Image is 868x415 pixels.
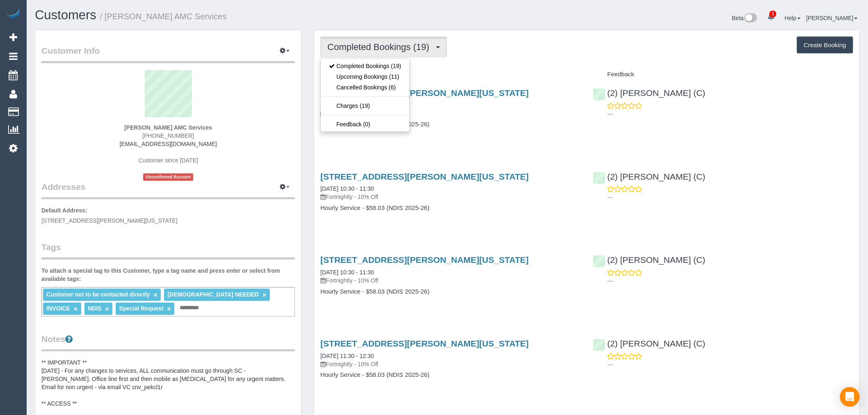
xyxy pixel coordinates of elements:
[41,333,295,351] legend: Notes
[320,193,580,201] p: Fortnightly - 10% Off
[321,82,409,93] a: Cancelled Bookings (6)
[35,8,96,22] a: Customers
[320,288,580,295] h4: Hourly Service - $58.03 (NDIS 2025-26)
[608,277,853,285] p: ---
[41,241,295,260] legend: Tags
[263,292,266,299] a: ×
[320,185,374,192] a: [DATE] 10:30 - 11:30
[321,61,409,71] a: Completed Bookings (19)
[139,157,198,164] span: Customer since [DATE]
[320,121,580,128] h4: Hourly Service - $58.03 (NDIS 2025-26)
[320,172,529,181] a: [STREET_ADDRESS][PERSON_NAME][US_STATE]
[5,8,21,20] img: Automaid Logo
[608,360,853,369] p: ---
[41,45,295,63] legend: Customer Info
[320,372,580,379] h4: Hourly Service - $58.03 (NDIS 2025-26)
[320,71,580,78] h4: Service
[770,11,777,17] span: 1
[74,306,78,312] a: ×
[321,100,409,111] a: Charges (19)
[105,306,109,312] a: ×
[593,255,706,265] a: (2) [PERSON_NAME] (C)
[153,292,157,299] a: ×
[593,71,853,78] h4: Feedback
[320,339,529,348] a: [STREET_ADDRESS][PERSON_NAME][US_STATE]
[320,88,529,98] a: [STREET_ADDRESS][PERSON_NAME][US_STATE]
[806,15,858,21] a: [PERSON_NAME]
[142,132,194,139] span: [PHONE_NUMBER]
[608,193,853,201] p: ---
[41,267,295,283] label: To attach a special tag to this Customer, type a tag name and press enter or select from availabl...
[320,255,529,265] a: [STREET_ADDRESS][PERSON_NAME][US_STATE]
[608,110,853,118] p: ---
[797,36,853,54] button: Create Booking
[593,339,706,348] a: (2) [PERSON_NAME] (C)
[119,305,163,312] span: Special Request
[320,353,374,359] a: [DATE] 11:30 - 12:30
[320,205,580,212] h4: Hourly Service - $58.03 (NDIS 2025-26)
[321,71,409,82] a: Upcoming Bookings (11)
[46,291,150,298] span: Customer not to be contacted directly
[320,36,447,57] button: Completed Bookings (19)
[124,124,212,131] strong: [PERSON_NAME] AMC Services
[41,206,87,214] label: Default Address:
[88,305,101,312] span: NDIS
[100,12,227,21] small: / [PERSON_NAME] AMC Services
[320,276,580,285] p: Fortnightly - 10% Off
[840,387,860,407] div: Open Intercom Messenger
[41,217,178,224] span: [STREET_ADDRESS][PERSON_NAME][US_STATE]
[763,8,779,26] a: 1
[732,15,758,21] a: Beta
[167,291,259,298] span: [DEMOGRAPHIC_DATA] NEEDED
[327,42,433,52] span: Completed Bookings (19)
[744,13,757,24] img: New interface
[46,305,70,312] span: INVOICE
[321,119,409,130] a: Feedback (0)
[167,306,171,312] a: ×
[785,15,801,21] a: Help
[320,269,374,276] a: [DATE] 10:30 - 11:30
[320,360,580,368] p: Fortnightly - 10% Off
[143,173,193,180] span: Unconfirmed Account
[593,88,706,98] a: (2) [PERSON_NAME] (C)
[320,109,580,118] p: Fortnightly - 10% Off
[120,141,217,147] a: [EMAIL_ADDRESS][DOMAIN_NAME]
[593,172,706,181] a: (2) [PERSON_NAME] (C)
